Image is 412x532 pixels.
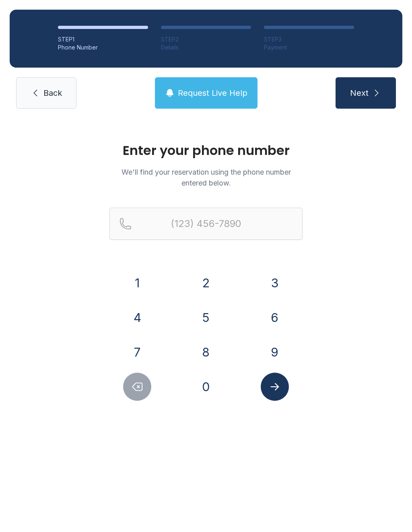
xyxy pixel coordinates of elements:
[192,373,220,401] button: 0
[192,269,220,297] button: 2
[58,43,148,52] div: Phone Number
[264,35,354,43] div: STEP 3
[109,208,303,240] input: Reservation phone number
[161,43,251,52] div: Details
[264,43,354,52] div: Payment
[261,303,289,332] button: 6
[58,35,148,43] div: STEP 1
[161,35,251,43] div: STEP 2
[43,87,62,99] span: Back
[192,338,220,366] button: 8
[261,338,289,366] button: 9
[123,373,151,401] button: Delete number
[261,373,289,401] button: Submit lookup form
[109,167,303,188] p: We'll find your reservation using the phone number entered below.
[261,269,289,297] button: 3
[123,269,151,297] button: 1
[109,144,303,157] h1: Enter your phone number
[350,87,369,99] span: Next
[192,303,220,332] button: 5
[178,87,247,99] span: Request Live Help
[123,338,151,366] button: 7
[123,303,151,332] button: 4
